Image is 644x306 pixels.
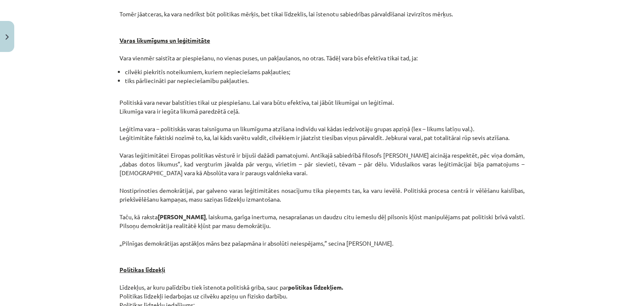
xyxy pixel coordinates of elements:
li: cilvēki piekritīs noteikumiem, kuriem nepieciešams pakļauties; [125,67,525,76]
strong: Varas likumīgums un leģitimitāte [119,36,210,44]
strong: politikas līdzekļiem. [288,283,343,291]
img: icon-close-lesson-0947bae3869378f0d4975bcd49f059093ad1ed9edebbc8119c70593378902aed.svg [5,34,9,40]
li: tiks pārliecināti par nepieciešamību pakļauties. [125,76,525,85]
u: Politikas līdzekļi [119,266,165,273]
strong: [PERSON_NAME] [158,213,206,220]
